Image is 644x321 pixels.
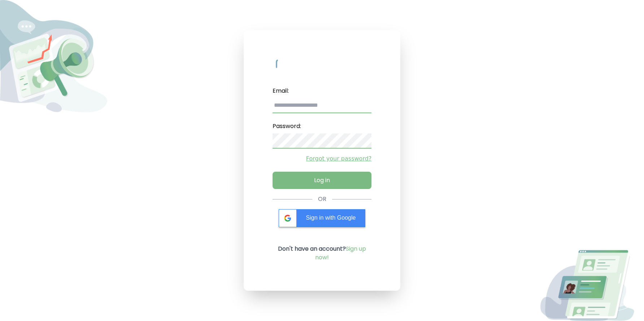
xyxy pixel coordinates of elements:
img: Login Image2 [537,250,644,321]
div: Sign in with Google [279,209,365,227]
a: Forgot your password? [273,154,372,163]
div: OR [318,195,326,203]
a: Sign up now! [315,245,366,261]
label: Email: [273,84,372,98]
img: My Influency [276,59,368,72]
label: Password: [273,119,372,133]
span: Sign in with Google [306,215,356,221]
p: Don't have an account? [273,245,372,262]
button: Log in [273,172,372,189]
